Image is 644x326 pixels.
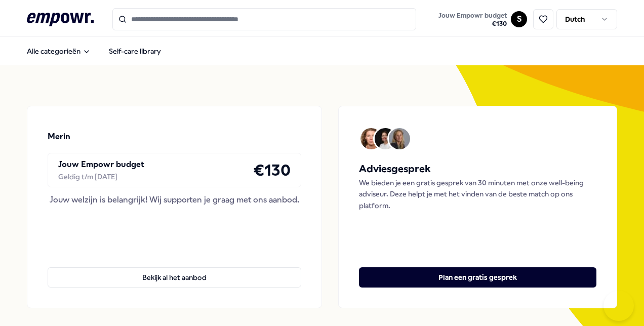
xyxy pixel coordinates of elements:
img: Avatar [360,128,382,149]
span: Jouw Empowr budget [438,12,507,20]
h5: Adviesgesprek [359,161,596,177]
iframe: Help Scout Beacon - Open [603,291,634,321]
button: Alle categorieën [19,41,99,61]
a: Bekijk al het aanbod [48,251,301,288]
button: Bekijk al het aanbod [48,267,301,288]
span: € 130 [438,20,507,28]
nav: Main [19,41,169,61]
h4: € 130 [253,157,291,183]
div: Jouw welzijn is belangrijk! Wij supporten je graag met ons aanbod. [48,193,301,207]
button: Jouw Empowr budget€130 [436,10,509,30]
p: Merin [48,130,70,143]
img: Avatar [375,128,396,149]
p: We bieden je een gratis gesprek van 30 minuten met onze well-being adviseur. Deze helpt je met he... [359,177,596,211]
p: Jouw Empowr budget [58,158,144,171]
a: Self-care library [101,41,169,61]
button: S [511,11,527,27]
input: Search for products, categories or subcategories [112,8,416,30]
img: Avatar [389,128,410,149]
a: Jouw Empowr budget€130 [434,9,511,30]
button: Plan een gratis gesprek [359,267,596,288]
div: Geldig t/m [DATE] [58,171,144,182]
